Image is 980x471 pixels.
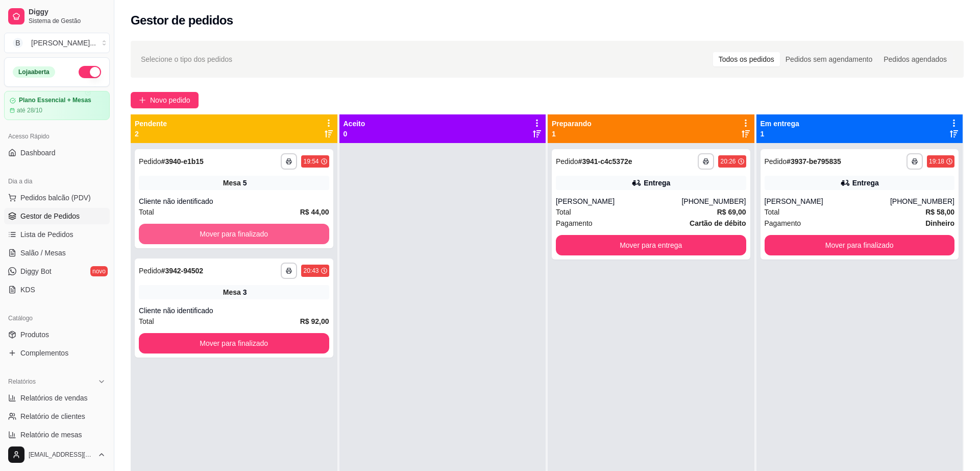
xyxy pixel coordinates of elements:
a: Diggy Botnovo [4,263,110,279]
p: Pendente [135,119,167,129]
p: Aceito [344,119,365,129]
span: plus [139,97,146,104]
article: até 28/10 [17,106,42,114]
div: Entrega [644,178,670,188]
span: Relatório de clientes [20,411,85,421]
strong: # 3941-c4c5372e [578,157,632,166]
p: Preparando [552,119,592,129]
div: Entrega [852,178,879,188]
span: Salão / Mesas [20,248,66,258]
strong: R$ 92,00 [300,317,329,325]
span: B [13,38,23,48]
div: [PERSON_NAME] [765,196,890,206]
span: Produtos [20,329,49,340]
p: 1 [761,129,799,139]
a: Lista de Pedidos [4,226,110,243]
button: Alterar Status [79,66,101,78]
a: Relatório de mesas [4,427,110,443]
strong: R$ 44,00 [300,208,329,216]
span: Lista de Pedidos [20,229,73,240]
button: Mover para finalizado [139,224,329,244]
div: [PHONE_NUMBER] [681,196,746,206]
article: Plano Essencial + Mesas [19,97,91,104]
span: Relatórios de vendas [20,393,88,403]
span: [EMAIL_ADDRESS][DOMAIN_NAME] [29,451,93,459]
strong: Dinheiro [925,219,954,227]
span: Complementos [20,348,68,358]
div: Loja aberta [13,66,55,78]
div: 19:18 [929,157,944,166]
div: Catálogo [4,310,110,326]
span: Mesa [223,287,241,297]
strong: R$ 69,00 [717,208,746,216]
span: Mesa [223,178,241,188]
div: Pedidos agendados [878,52,952,66]
strong: R$ 58,00 [925,208,954,216]
a: Relatórios de vendas [4,390,110,406]
strong: # 3942-94502 [161,267,204,275]
span: Pedido [556,157,578,166]
strong: # 3937-be795835 [787,157,841,166]
span: Novo pedido [150,95,190,106]
a: Produtos [4,326,110,343]
span: Diggy [29,8,106,17]
div: Todos os pedidos [713,52,780,66]
span: Relatórios [8,378,36,386]
span: KDS [20,285,35,295]
span: Pagamento [765,218,801,229]
div: 5 [243,178,247,188]
div: [PERSON_NAME] ... [31,38,96,48]
a: Complementos [4,345,110,361]
p: 1 [552,129,592,139]
a: Relatório de clientes [4,408,110,425]
button: Mover para finalizado [765,235,955,255]
div: Pedidos sem agendamento [780,52,878,66]
span: Diggy Bot [20,266,52,276]
span: Total [556,206,571,218]
span: Pedido [139,267,161,275]
span: Pedido [765,157,787,166]
div: 20:43 [303,267,318,275]
button: Mover para entrega [556,235,746,255]
div: [PHONE_NUMBER] [890,196,954,206]
span: Gestor de Pedidos [20,211,80,221]
span: Pagamento [556,218,593,229]
button: Novo pedido [131,92,199,108]
h2: Gestor de pedidos [131,12,233,29]
a: Salão / Mesas [4,245,110,261]
a: Plano Essencial + Mesasaté 28/10 [4,91,110,120]
span: Total [139,316,154,327]
p: 2 [135,129,167,139]
strong: # 3940-e1b15 [161,157,204,166]
button: Mover para finalizado [139,333,329,354]
p: 0 [344,129,365,139]
span: Total [139,206,154,218]
span: Total [765,206,780,218]
button: Select a team [4,33,110,53]
span: Sistema de Gestão [29,17,106,25]
a: Gestor de Pedidos [4,208,110,224]
p: Em entrega [761,119,799,129]
a: KDS [4,281,110,298]
span: Relatório de mesas [20,430,82,440]
span: Pedido [139,157,161,166]
span: Selecione o tipo dos pedidos [141,54,232,65]
button: [EMAIL_ADDRESS][DOMAIN_NAME] [4,442,110,467]
div: Acesso Rápido [4,128,110,145]
span: Pedidos balcão (PDV) [20,193,91,203]
strong: Cartão de débito [690,219,746,227]
div: Cliente não identificado [139,305,329,316]
button: Pedidos balcão (PDV) [4,190,110,206]
a: Dashboard [4,145,110,161]
span: Dashboard [20,148,56,158]
div: Dia a dia [4,173,110,190]
div: 19:54 [303,157,318,166]
a: DiggySistema de Gestão [4,4,110,29]
div: Cliente não identificado [139,196,329,206]
div: [PERSON_NAME] [556,196,681,206]
div: 20:26 [720,157,736,166]
div: 3 [243,287,247,297]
